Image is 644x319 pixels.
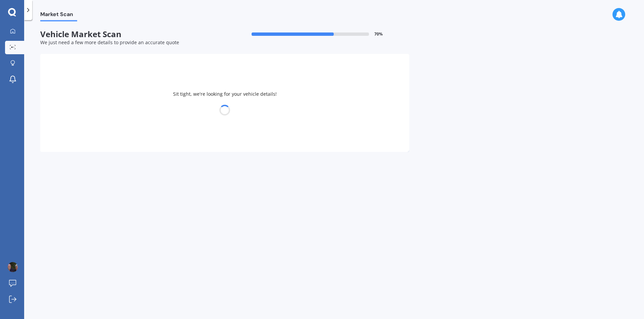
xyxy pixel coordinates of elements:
[374,32,383,36] span: 70 %
[40,29,225,39] span: Vehicle Market Scan
[8,262,18,272] img: picture
[40,39,179,46] span: We just need a few more details to provide an accurate quote
[40,11,77,20] span: Market Scan
[40,54,409,152] div: Sit tight, we're looking for your vehicle details!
